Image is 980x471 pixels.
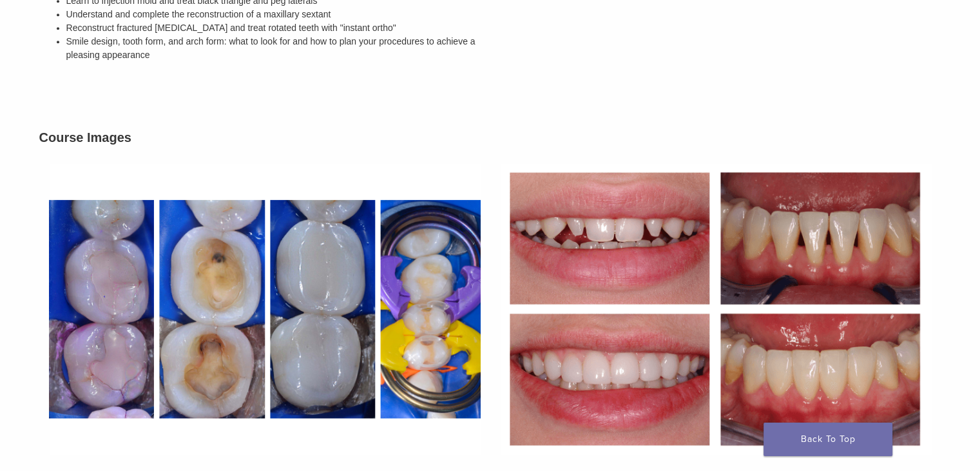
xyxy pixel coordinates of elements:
li: Understand and complete the reconstruction of a maxillary sextant [66,8,481,21]
h3: Course Images [39,128,941,147]
a: Back To Top [764,423,892,456]
li: Smile design, tooth form, and arch form: what to look for and how to plan your procedures to achi... [66,35,481,62]
li: Reconstruct fractured [MEDICAL_DATA] and treat rotated teeth with "instant ortho" [66,21,481,35]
